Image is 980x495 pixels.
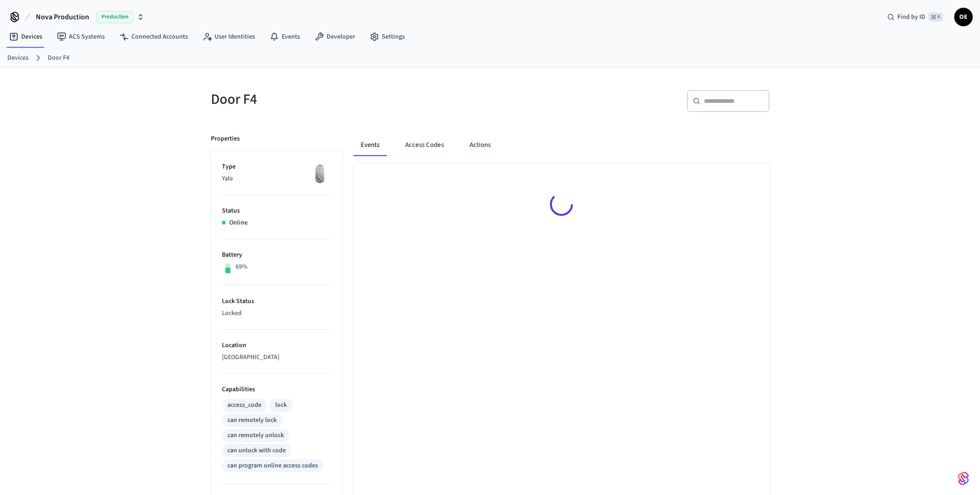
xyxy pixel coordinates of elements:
[96,11,133,23] span: Production
[954,8,973,26] button: OE
[36,11,89,22] span: Nova Production
[227,416,277,425] div: can remotely lock
[7,53,28,63] a: Devices
[262,28,307,45] a: Events
[227,431,284,440] div: can remotely unlock
[462,134,498,156] button: Actions
[50,28,112,45] a: ACS Systems
[222,353,331,362] p: [GEOGRAPHIC_DATA]
[353,134,387,156] button: Events
[222,385,331,394] p: Capabilities
[897,12,925,22] span: Find by ID
[229,218,248,228] p: Online
[211,90,485,109] h5: Door F4
[880,9,951,25] div: Find by ID⌘ K
[222,309,331,318] p: Locked
[48,53,69,63] a: Door F4
[928,12,943,22] span: ⌘ K
[195,28,262,45] a: User Identities
[307,28,363,45] a: Developer
[211,134,240,144] p: Properties
[222,341,331,350] p: Location
[308,162,331,185] img: August Wifi Smart Lock 3rd Gen, Silver, Front
[227,400,261,410] div: access_code
[222,162,331,172] p: Type
[227,461,318,471] div: can program online access codes
[353,134,770,156] div: ant example
[222,250,331,260] p: Battery
[112,28,195,45] a: Connected Accounts
[275,400,287,410] div: lock
[398,134,451,156] button: Access Codes
[227,446,286,456] div: can unlock with code
[2,28,50,45] a: Devices
[958,471,969,486] img: SeamLogoGradient.69752ec5.svg
[363,28,412,45] a: Settings
[222,174,331,184] p: Yale
[222,206,331,216] p: Status
[222,297,331,306] p: Lock Status
[955,9,972,25] span: OE
[236,262,248,272] p: 69%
